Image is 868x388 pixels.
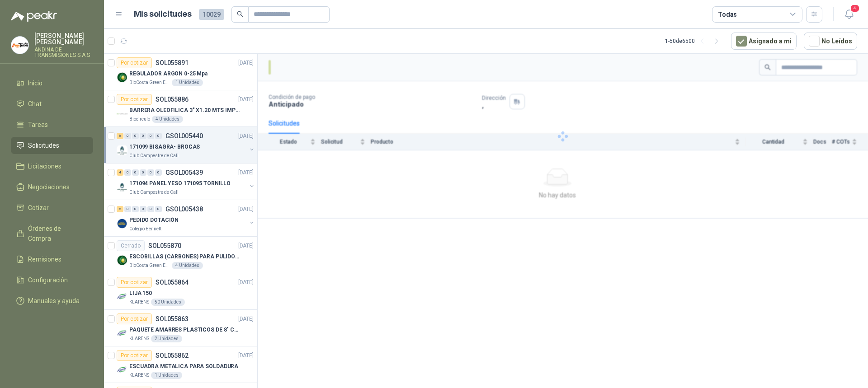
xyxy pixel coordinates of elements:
[117,365,127,375] img: Company Logo
[718,9,737,19] div: Todas
[11,199,93,216] a: Cotizar
[11,75,93,92] a: Inicio
[156,96,189,103] p: SOL055886
[34,33,93,45] p: [PERSON_NAME] [PERSON_NAME]
[117,94,152,105] div: Por cotizar
[129,335,149,342] p: KLARENS
[117,218,127,229] img: Company Logo
[117,277,152,288] div: Por cotizar
[28,224,85,243] span: Órdenes de Compra
[117,206,123,212] div: 2
[28,99,42,109] span: Chat
[11,292,93,309] a: Manuales y ayuda
[129,216,179,224] p: PEDIDO DOTACIÓN
[850,4,860,13] span: 4
[237,11,243,17] span: search
[165,133,203,139] p: GSOL005440
[238,315,254,323] p: [DATE]
[11,116,93,133] a: Tareas
[129,143,200,151] p: 171099 BISAGRA- BROCAS
[28,182,70,192] span: Negociaciones
[104,273,257,310] a: Por cotizarSOL055864[DATE] Company LogoLIJA 150KLARENS50 Unidades
[841,6,857,23] button: 4
[129,362,238,371] p: ESCUADRA METALICA PARA SOLDADURA
[151,299,185,306] div: 50 Unidades
[129,179,231,188] p: 171094 PANEL YESO 171095 TORNILLO
[117,291,127,302] img: Company Logo
[28,203,49,213] span: Cotizar
[238,351,254,360] p: [DATE]
[28,161,61,171] span: Licitaciones
[11,137,93,154] a: Solicitudes
[132,169,139,176] div: 0
[129,262,170,269] p: BioCosta Green Energy S.A.S
[238,132,254,140] p: [DATE]
[117,131,255,159] a: 6 0 0 0 0 0 GSOL005440[DATE] Company Logo171099 BISAGRA- BROCASClub Campestre de Cali
[151,372,182,379] div: 1 Unidades
[156,352,189,359] p: SOL055862
[156,60,189,66] p: SOL055891
[117,169,123,176] div: 4
[152,116,183,123] div: 4 Unidades
[104,237,257,273] a: CerradoSOL055870[DATE] Company LogoESCOBILLAS (CARBONES) PARA PULIDORA DEWALTBioCosta Green Energ...
[147,206,154,212] div: 0
[28,78,42,88] span: Inicio
[804,33,857,50] button: No Leídos
[129,189,179,196] p: Club Campestre de Cali
[117,204,255,233] a: 2 0 0 0 0 0 GSOL005438[DATE] Company LogoPEDIDO DOTACIÓNColegio Bennett
[129,326,242,334] p: PAQUETE AMARRES PLASTICOS DE 8" COLOR NEGRO
[238,278,254,287] p: [DATE]
[11,251,93,268] a: Remisiones
[11,11,57,22] img: Logo peakr
[129,106,242,115] p: BARRERA OLEOFILICA 3" X1.20 MTS IMPORTADO
[155,206,162,212] div: 0
[117,57,152,68] div: Por cotizar
[28,120,48,130] span: Tareas
[124,133,131,139] div: 0
[238,95,254,104] p: [DATE]
[129,79,170,86] p: BioCosta Green Energy S.A.S
[117,167,255,196] a: 4 0 0 0 0 0 GSOL005439[DATE] Company Logo171094 PANEL YESO 171095 TORNILLOClub Campestre de Cali
[28,275,68,285] span: Configuración
[129,70,208,78] p: REGULADOR ARGON 0-25 Mpa
[104,346,257,383] a: Por cotizarSOL055862[DATE] Company LogoESCUADRA METALICA PARA SOLDADURAKLARENS1 Unidades
[132,133,139,139] div: 0
[129,289,152,298] p: LIJA 150
[172,262,203,269] div: 4 Unidades
[129,116,150,123] p: Biocirculo
[117,328,127,339] img: Company Logo
[665,34,724,48] div: 1 - 50 de 6500
[172,79,203,86] div: 1 Unidades
[129,225,161,233] p: Colegio Bennett
[11,158,93,175] a: Licitaciones
[148,243,181,249] p: SOL055870
[129,252,242,261] p: ESCOBILLAS (CARBONES) PARA PULIDORA DEWALT
[238,168,254,177] p: [DATE]
[117,255,127,266] img: Company Logo
[147,133,154,139] div: 0
[132,206,139,212] div: 0
[124,206,131,212] div: 0
[165,206,203,212] p: GSOL005438
[11,95,93,112] a: Chat
[129,299,149,306] p: KLARENS
[140,206,146,212] div: 0
[117,350,152,361] div: Por cotizar
[11,271,93,289] a: Configuración
[140,169,146,176] div: 0
[28,296,80,306] span: Manuales y ayuda
[117,182,127,192] img: Company Logo
[156,279,189,285] p: SOL055864
[104,90,257,127] a: Por cotizarSOL055886[DATE] Company LogoBARRERA OLEOFILICA 3" X1.20 MTS IMPORTADOBiocirculo4 Unidades
[11,37,28,54] img: Company Logo
[155,169,162,176] div: 0
[140,133,146,139] div: 0
[117,72,127,83] img: Company Logo
[124,169,131,176] div: 0
[129,372,149,379] p: KLARENS
[11,220,93,247] a: Órdenes de Compra
[238,59,254,67] p: [DATE]
[11,178,93,196] a: Negociaciones
[28,254,61,264] span: Remisiones
[238,242,254,250] p: [DATE]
